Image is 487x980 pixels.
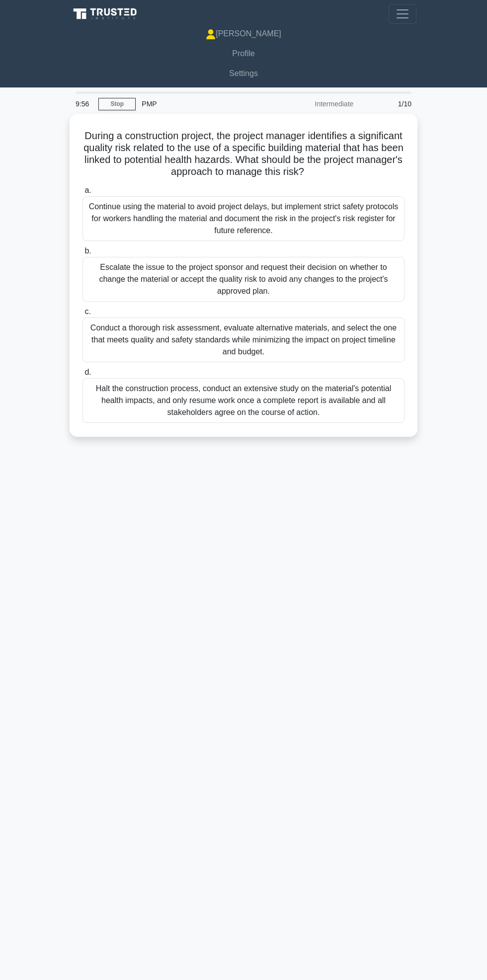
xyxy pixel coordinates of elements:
div: Conduct a thorough risk assessment, evaluate alternative materials, and select the one that meets... [82,318,405,362]
div: 9:56 [70,94,98,114]
span: c. [84,307,90,316]
div: Continue using the material to avoid project delays, but implement strict safety protocols for wo... [82,196,405,241]
span: a. [84,186,91,194]
div: Intermediate [272,94,359,114]
div: Halt the construction process, conduct an extensive study on the material's potential health impa... [82,378,405,423]
span: b. [84,246,91,255]
a: Profile [71,44,416,64]
h5: During a construction project, the project manager identifies a significant quality risk related ... [81,130,406,178]
a: Stop [98,98,136,110]
div: Escalate the issue to the project sponsor and request their decision on whether to change the mat... [82,257,405,302]
button: Toggle navigation [389,4,416,24]
span: d. [84,368,91,376]
a: Settings [71,64,416,83]
div: 1/10 [359,94,417,114]
div: PMP [136,94,272,114]
a: [PERSON_NAME] [71,24,416,44]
